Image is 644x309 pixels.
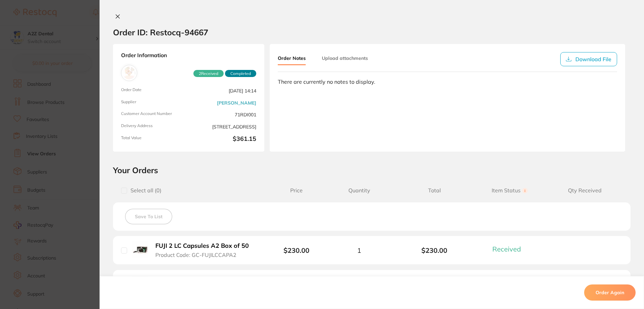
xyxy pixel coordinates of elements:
[397,246,472,254] b: $230.00
[113,165,631,175] h2: Your Orders
[472,187,547,194] span: Item Status
[584,284,636,301] button: Order Again
[278,52,306,65] button: Order Notes
[121,136,186,144] span: Total Value
[113,27,208,37] h2: Order ID: Restocq- 94667
[397,187,472,194] span: Total
[155,242,249,249] b: FUJI 2 LC Capsules A2 Box of 50
[283,246,309,255] b: $230.00
[155,252,236,258] span: Product Code: GC-FUJILCCAPA2
[123,67,136,79] img: Henry Schein Halas
[121,87,186,94] span: Order Date
[321,187,397,194] span: Quantity
[191,136,256,144] b: $361.15
[121,52,256,60] strong: Order Information
[271,187,321,194] span: Price
[191,123,256,130] span: [STREET_ADDRESS]
[560,52,617,66] button: Download File
[191,87,256,94] span: [DATE] 14:14
[278,79,617,85] div: There are currently no notes to display.
[125,209,172,224] button: Save To List
[121,100,186,106] span: Supplier
[127,187,161,194] span: Select all ( 0 )
[132,275,148,292] img: MORITA MULTI Spray 420ml LPG
[121,123,186,130] span: Delivery Address
[121,111,186,118] span: Customer Account Number
[322,52,368,64] button: Upload attachments
[490,245,529,253] button: Received
[153,242,256,259] button: FUJI 2 LC Capsules A2 Box of 50 Product Code: GC-FUJILCCAPA2
[357,246,361,254] span: 1
[217,100,256,106] a: [PERSON_NAME]
[225,70,256,77] span: Completed
[193,70,224,77] span: Received
[547,187,622,194] span: Qty Received
[132,241,148,258] img: FUJI 2 LC Capsules A2 Box of 50
[492,245,521,253] span: Received
[191,111,256,118] span: 71RDI001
